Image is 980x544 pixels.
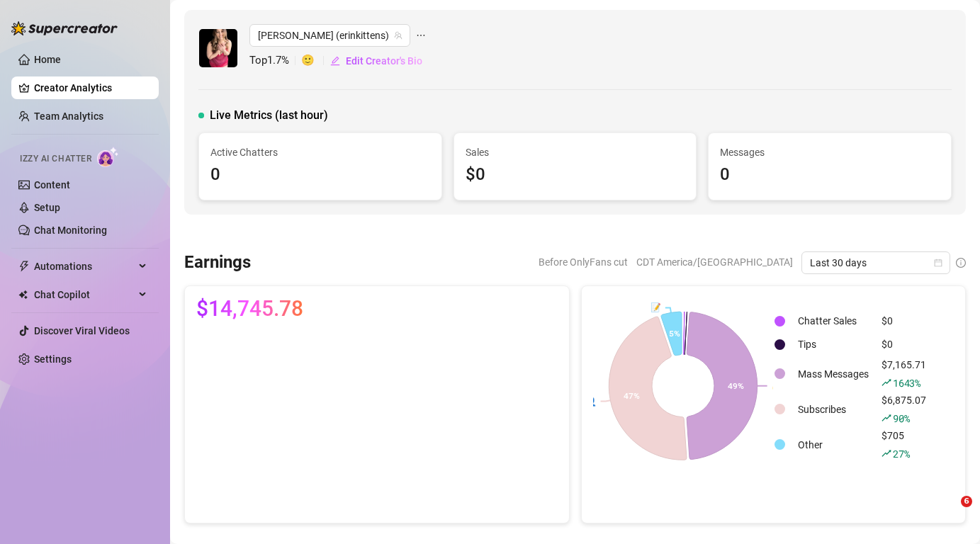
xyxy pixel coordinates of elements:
img: Chat Copilot [18,290,28,300]
span: thunderbolt [18,261,30,272]
span: Sales [466,144,685,160]
span: Last 30 days [810,252,942,273]
h3: Earnings [184,251,251,274]
span: calendar [934,259,942,267]
span: Edit Creator's Bio [346,55,422,67]
td: Mass Messages [792,357,874,391]
span: 6 [961,496,972,507]
span: Chat Copilot [34,283,135,306]
iframe: Intercom live chat [932,496,966,530]
img: Erin [199,29,237,67]
div: $705 [882,428,926,462]
span: edit [330,56,340,66]
div: 0 [720,161,940,188]
span: Messages [720,144,940,160]
span: Before OnlyFans cut [539,251,628,273]
img: logo-BBDzfeDw.svg [11,21,118,35]
a: Creator Analytics [34,76,147,99]
text: 💰 [772,380,782,391]
td: Other [792,428,874,462]
a: Settings [34,353,72,365]
a: Team Analytics [34,110,103,122]
span: Top 1.7 % [249,52,301,69]
span: $14,745.78 [196,297,303,320]
div: $0 [882,336,926,352]
span: rise [882,448,891,458]
span: Erin (erinkittens) [258,25,402,46]
td: Subscribes [792,392,874,426]
td: Chatter Sales [792,310,874,332]
text: 📝 [650,302,661,312]
span: 1643 % [893,376,920,390]
div: $7,165.71 [882,357,926,391]
img: AI Chatter [97,147,119,167]
div: $0 [466,161,685,188]
span: 27 % [893,447,909,460]
a: Content [34,179,70,191]
span: Izzy AI Chatter [20,152,91,166]
a: Discover Viral Videos [34,325,130,336]
td: Tips [792,334,874,356]
span: ellipsis [416,24,426,47]
div: 0 [210,161,430,188]
span: 🙂 [301,52,330,69]
span: rise [882,378,891,387]
button: Edit Creator's Bio [330,50,423,72]
span: CDT America/[GEOGRAPHIC_DATA] [636,251,793,273]
span: Live Metrics (last hour) [210,107,328,124]
div: $6,875.07 [882,392,926,426]
div: $0 [882,313,926,329]
span: Automations [34,255,135,278]
span: rise [882,413,891,423]
span: team [394,31,402,40]
a: Home [34,54,61,65]
span: Active Chatters [210,144,430,160]
a: Chat Monitoring [34,225,107,236]
a: Setup [34,202,60,213]
span: 90 % [893,412,909,425]
span: info-circle [956,258,966,268]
